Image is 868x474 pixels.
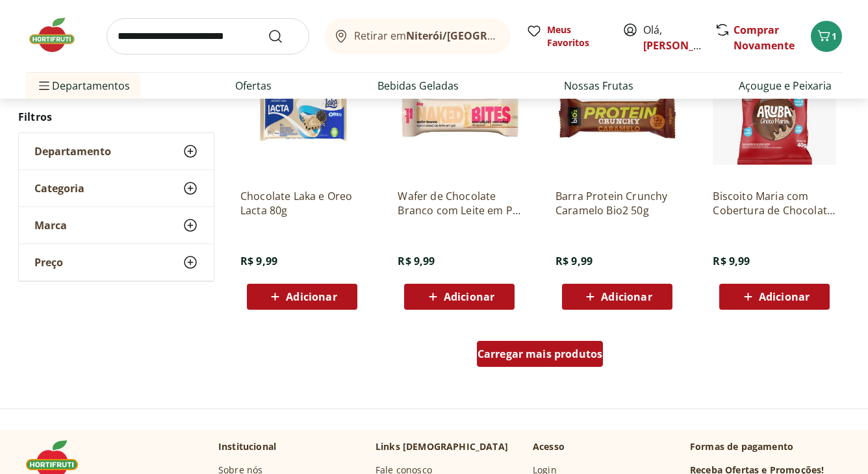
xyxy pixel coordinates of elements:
span: R$ 9,99 [713,254,750,268]
img: Biscoito Maria com Cobertura de Chocolate Aruba 40g [713,55,836,179]
span: Adicionar [601,292,652,302]
a: Açougue e Peixaria [739,78,832,94]
span: R$ 9,99 [555,254,593,268]
b: Niterói/[GEOGRAPHIC_DATA] [406,29,554,43]
button: Preço [19,244,214,281]
input: search [107,18,309,55]
a: Meus Favoritos [526,23,607,49]
button: Adicionar [719,284,830,310]
img: Chocolate Laka e Oreo Lacta 80g [240,55,364,179]
span: Adicionar [759,292,810,302]
button: Submit Search [268,29,299,44]
button: Carrinho [811,21,842,52]
p: Formas de pagamento [690,440,842,453]
p: Acesso [533,440,565,453]
span: 1 [832,30,837,42]
a: Chocolate Laka e Oreo Lacta 80g [240,189,364,218]
button: Retirar emNiterói/[GEOGRAPHIC_DATA] [325,18,511,55]
span: Marca [34,219,67,232]
a: Barra Protein Crunchy Caramelo Bio2 50g [555,189,679,218]
button: Menu [36,70,52,101]
h2: Filtros [18,104,214,130]
img: Wafer de Chocolate Branco com Leite em Pó Naked Nuts 26g [398,55,521,179]
p: Links [DEMOGRAPHIC_DATA] [376,440,508,453]
button: Departamento [19,133,214,169]
img: Hortifruti [26,16,91,55]
a: Comprar Novamente [734,23,795,53]
span: Departamento [34,145,111,158]
a: Carregar mais produtos [477,341,604,372]
span: Departamentos [36,70,130,101]
p: Institucional [218,440,276,453]
button: Adicionar [562,284,672,310]
span: Adicionar [444,292,494,302]
span: Carregar mais produtos [478,349,603,359]
span: Olá, [643,22,701,53]
span: R$ 9,99 [240,254,277,268]
span: Adicionar [286,292,337,302]
button: Marca [19,207,214,243]
button: Adicionar [247,284,357,310]
span: Meus Favoritos [547,23,607,49]
a: Ofertas [235,78,272,94]
a: Wafer de Chocolate Branco com Leite em Pó Naked Nuts 26g [398,189,521,218]
a: Nossas Frutas [564,78,633,94]
a: Bebidas Geladas [377,78,459,94]
button: Adicionar [404,284,515,310]
span: Retirar em [354,30,498,42]
span: Categoria [34,182,84,195]
a: [PERSON_NAME] [643,38,728,53]
span: R$ 9,99 [398,254,435,268]
a: Biscoito Maria com Cobertura de Chocolate Aruba 40g [713,189,836,218]
button: Categoria [19,170,214,206]
span: Preço [34,256,63,269]
img: Barra Protein Crunchy Caramelo Bio2 50g [555,55,679,179]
